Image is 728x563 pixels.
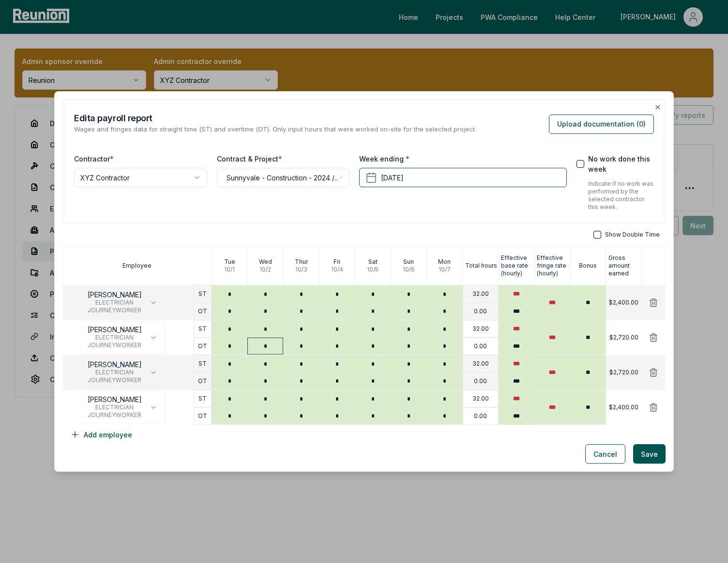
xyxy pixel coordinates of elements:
[588,154,654,174] label: No work done this week
[198,360,207,368] p: ST
[609,369,638,376] p: $2,720.00
[198,325,207,333] p: ST
[472,290,489,298] p: 32.00
[474,412,487,420] p: 0.00
[198,395,207,402] p: ST
[198,412,207,420] p: OT
[74,112,476,125] h2: Edit a payroll report
[609,334,638,341] p: $2,720.00
[474,342,487,350] p: 0.00
[88,306,142,314] span: JOURNEYWORKER
[217,154,282,164] label: Contract & Project
[438,258,451,266] p: Mon
[259,258,272,266] p: Wed
[198,290,207,298] p: ST
[331,266,343,273] p: 10 / 4
[62,425,140,444] button: Add employee
[295,258,308,266] p: Thur
[88,291,142,299] p: [PERSON_NAME]
[472,325,489,333] p: 32.00
[585,444,625,464] button: Cancel
[472,395,489,402] p: 32.00
[122,262,152,270] p: Employee
[88,411,142,419] span: JOURNEYWORKER
[474,377,487,385] p: 0.00
[439,266,451,273] p: 10 / 7
[198,342,207,350] p: OT
[605,231,660,239] span: Show Double Time
[88,361,142,369] p: [PERSON_NAME]
[88,396,142,403] p: [PERSON_NAME]
[501,254,534,277] p: Effective base rate (hourly)
[74,125,476,134] p: Wages and fringes data for straight time (ST) and overtime (OT). Only input hours that were worke...
[403,258,414,266] p: Sun
[198,377,207,385] p: OT
[403,266,415,273] p: 10 / 6
[224,258,235,266] p: Tue
[472,360,489,368] p: 32.00
[579,262,597,270] p: Bonus
[198,307,207,315] p: OT
[88,341,142,349] span: JOURNEYWORKER
[608,254,641,277] p: Gross amount earned
[334,258,340,266] p: Fri
[368,258,378,266] p: Sat
[259,266,271,273] p: 10 / 2
[367,266,379,273] p: 10 / 5
[88,369,142,376] span: ELECTRICIAN
[88,376,142,384] span: JOURNEYWORKER
[537,254,570,277] p: Effective fringe rate (hourly)
[609,403,638,411] p: $2,400.00
[359,168,566,187] button: [DATE]
[465,262,497,270] p: Total hours
[474,307,487,315] p: 0.00
[549,114,654,134] button: Upload documentation (0)
[633,444,666,464] button: Save
[88,326,142,334] p: [PERSON_NAME]
[224,266,235,273] p: 10 / 1
[88,334,142,341] span: ELECTRICIAN
[588,180,654,211] p: Indicate if no work was performed by the selected contractor this week.
[74,154,114,164] label: Contractor
[609,299,638,306] p: $2,400.00
[88,403,142,411] span: ELECTRICIAN
[295,266,307,273] p: 10 / 3
[88,299,142,306] span: ELECTRICIAN
[359,154,409,164] label: Week ending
